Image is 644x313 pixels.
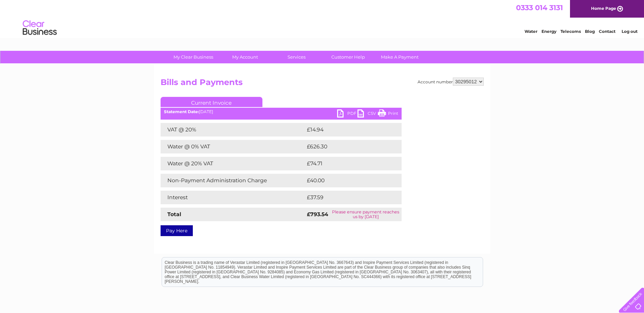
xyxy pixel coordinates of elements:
td: £626.30 [305,140,390,153]
a: Services [269,51,325,63]
a: Customer Help [320,51,376,63]
a: Blog [585,29,595,34]
a: Energy [541,29,556,34]
a: Telecoms [560,29,581,34]
div: [DATE] [161,109,402,114]
td: VAT @ 20% [161,123,305,137]
a: CSV [357,109,378,119]
div: Account number [418,78,484,86]
td: £37.59 [305,191,388,204]
a: Make A Payment [372,51,428,63]
strong: Total [167,211,181,217]
a: Log out [622,29,638,34]
td: £74.71 [305,157,387,170]
td: Water @ 0% VAT [161,140,305,153]
a: Current Invoice [161,97,262,107]
td: Please ensure payment reaches us by [DATE] [330,208,401,221]
a: 0333 014 3131 [516,3,563,12]
a: My Clear Business [165,51,221,63]
a: Contact [599,29,615,34]
b: Statement Date: [164,109,199,114]
td: Water @ 20% VAT [161,157,305,170]
a: PDF [337,109,357,119]
strong: £793.54 [307,211,328,217]
h2: Bills and Payments [161,78,484,90]
td: £14.94 [305,123,388,137]
td: Interest [161,191,305,204]
div: Clear Business is a trading name of Verastar Limited (registered in [GEOGRAPHIC_DATA] No. 3667643... [162,4,483,33]
a: Pay Here [161,225,193,236]
a: Water [525,29,537,34]
a: My Account [217,51,273,63]
td: Non-Payment Administration Charge [161,174,305,187]
td: £40.00 [305,174,388,187]
a: Print [378,109,398,119]
img: logo.png [22,18,57,38]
